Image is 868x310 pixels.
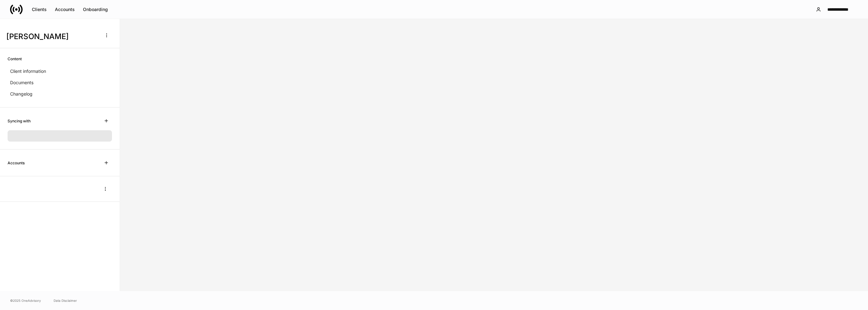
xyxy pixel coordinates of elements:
[8,77,112,88] a: Documents
[10,91,32,97] p: Changelog
[8,56,22,62] h6: Content
[83,7,108,12] div: Onboarding
[10,68,46,74] p: Client information
[8,118,31,124] h6: Syncing with
[51,4,79,15] button: Accounts
[10,298,41,303] span: © 2025 OneAdvisory
[55,7,75,12] div: Accounts
[10,79,33,86] p: Documents
[79,4,112,15] button: Onboarding
[8,88,112,100] a: Changelog
[32,7,47,12] div: Clients
[6,32,97,42] h3: [PERSON_NAME]
[54,298,77,303] a: Data Disclaimer
[8,66,112,77] a: Client information
[28,4,51,15] button: Clients
[8,160,25,166] h6: Accounts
